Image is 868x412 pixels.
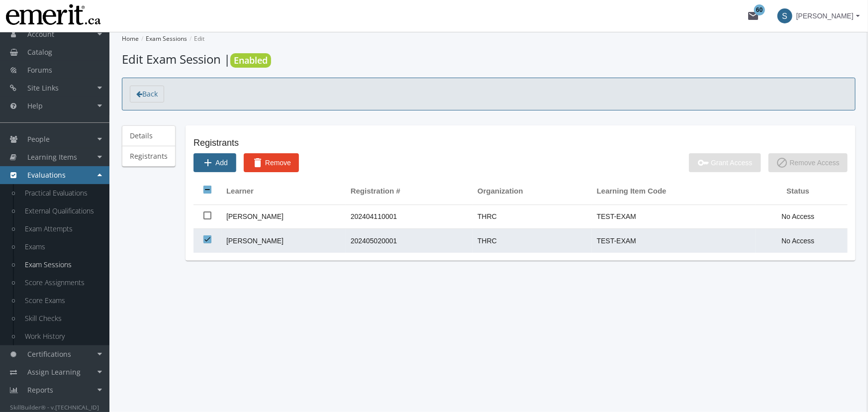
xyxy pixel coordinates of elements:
[697,154,752,172] span: Grant Access
[27,385,53,395] span: Reports
[146,34,187,43] a: Exam Sessions
[27,83,59,93] span: Site Links
[597,212,636,220] span: TEST-EXAM
[202,157,214,169] mat-icon: add
[122,146,176,167] a: Registrants
[776,157,788,169] mat-icon: block
[202,154,228,172] span: Add
[252,157,264,169] mat-icon: delete
[769,153,848,172] button: Remove Access
[27,65,52,75] span: Forums
[244,153,299,172] button: Remove
[478,186,523,196] span: Organization
[777,8,792,23] span: S
[796,7,854,25] span: [PERSON_NAME]
[27,47,52,57] span: Catalog
[27,152,77,162] span: Learning Items
[142,89,158,99] span: Back
[226,186,254,196] span: Learner
[787,186,810,196] span: Status
[193,138,848,148] h2: Registrants
[781,212,814,220] span: No Access
[27,101,43,110] span: Help
[130,86,164,103] a: Back
[776,154,840,172] span: Remove Access
[187,32,204,46] li: Edit
[15,184,109,202] a: Practical Evaluations
[15,202,109,220] a: External Qualifications
[781,237,814,245] span: No Access
[15,309,109,327] a: Skill Checks
[15,292,109,309] a: Score Exams
[122,125,176,146] a: Details
[15,327,109,345] a: Work History
[351,212,397,220] span: 202404110001
[689,153,761,172] button: Grant Access
[351,186,400,196] span: Registration #
[230,53,271,68] span: Enabled
[226,212,284,220] span: Sarah Durocher
[351,237,397,245] span: 202405020001
[478,212,497,220] span: THRC
[27,349,71,359] span: Certifications
[351,186,409,196] div: Registration #
[27,170,66,180] span: Evaluations
[597,237,636,245] span: TEST-EXAM
[226,186,263,196] div: Learner
[27,29,54,39] span: Account
[15,256,109,274] a: Exam Sessions
[122,34,139,43] a: Home
[10,403,99,411] small: SkillBuilder® - v.[TECHNICAL_ID]
[27,134,50,144] span: People
[226,237,284,245] span: Sasha Yakovchuk
[697,157,709,169] mat-icon: key
[193,153,236,172] button: Add
[252,154,291,172] span: Remove
[15,274,109,292] a: Score Assignments
[15,220,109,238] a: Exam Attempts
[597,186,667,196] span: Learning Item Code
[478,237,497,245] span: THRC
[748,10,760,22] mat-icon: mail
[597,186,675,196] div: Learning Item Code
[478,186,532,196] div: Organization
[15,238,109,256] a: Exams
[27,367,81,377] span: Assign Learning
[122,51,856,68] h1: Edit Exam Session |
